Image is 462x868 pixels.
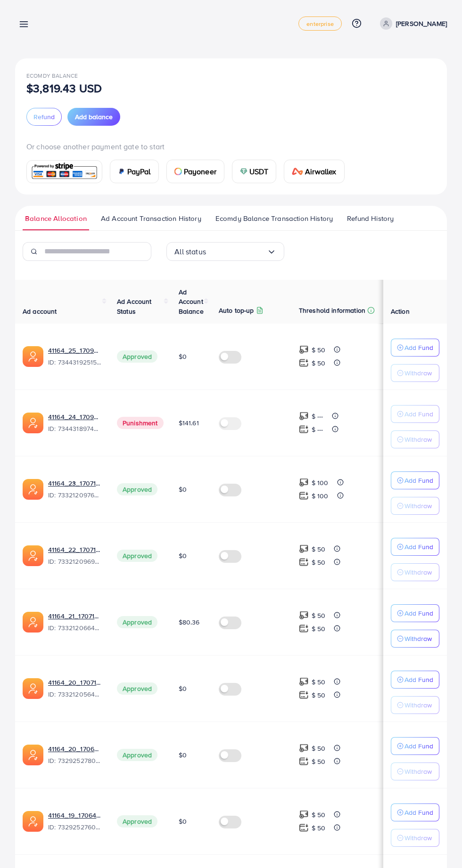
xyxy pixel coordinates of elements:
[312,690,326,701] p: $ 50
[299,810,309,819] img: top-up amount
[240,168,247,175] img: card
[48,412,102,434] div: <span class='underline'>41164_24_1709982576916</span></br>7344318974215340033
[48,346,102,355] a: 41164_25_1709982599082
[299,358,309,368] img: top-up amount
[404,633,432,644] p: Withdraw
[232,160,277,183] a: cardUSDT
[312,756,326,767] p: $ 50
[67,108,120,126] button: Add balance
[23,479,43,500] img: ic-ads-acc.e4c84228.svg
[48,424,102,433] span: ID: 7344318974215340033
[117,550,157,562] span: Approved
[312,676,326,688] p: $ 50
[299,544,309,554] img: top-up amount
[30,162,99,182] img: card
[376,17,447,30] a: [PERSON_NAME]
[48,690,102,699] span: ID: 7332120564271874049
[48,412,102,422] a: 41164_24_1709982576916
[404,740,433,752] p: Add Fund
[391,696,439,714] button: Withdraw
[284,160,344,183] a: cardAirwallex
[249,166,269,177] span: USDT
[292,168,303,175] img: card
[179,817,187,826] span: $0
[312,544,326,555] p: $ 50
[312,610,326,621] p: $ 50
[26,108,62,126] button: Refund
[26,160,102,183] a: card
[23,678,43,699] img: ic-ads-acc.e4c84228.svg
[48,623,102,633] span: ID: 7332120664427642882
[391,829,439,847] button: Withdraw
[391,803,439,821] button: Add Fund
[23,612,43,633] img: ic-ads-acc.e4c84228.svg
[48,678,102,687] a: 41164_20_1707142368069
[312,424,323,435] p: $ ---
[179,418,199,428] span: $141.61
[299,305,365,316] p: Threshold information
[391,307,410,316] span: Action
[299,491,309,501] img: top-up amount
[48,479,102,488] a: 41164_23_1707142475983
[391,364,439,382] button: Withdraw
[299,743,309,753] img: top-up amount
[75,112,113,122] span: Add balance
[174,168,182,175] img: card
[23,307,57,316] span: Ad account
[48,346,102,367] div: <span class='underline'>41164_25_1709982599082</span></br>7344319251534069762
[299,756,309,766] img: top-up amount
[23,811,43,832] img: ic-ads-acc.e4c84228.svg
[391,563,439,581] button: Withdraw
[23,413,43,433] img: ic-ads-acc.e4c84228.svg
[179,352,187,361] span: $0
[299,478,309,487] img: top-up amount
[48,744,102,766] div: <span class='underline'>41164_20_1706474683598</span></br>7329252780571557890
[48,756,102,765] span: ID: 7329252780571557890
[48,611,102,621] a: 41164_21_1707142387585
[391,737,439,755] button: Add Fund
[48,479,102,500] div: <span class='underline'>41164_23_1707142475983</span></br>7332120976240689154
[312,557,326,568] p: $ 50
[117,682,157,695] span: Approved
[312,743,326,754] p: $ 50
[48,545,102,567] div: <span class='underline'>41164_22_1707142456408</span></br>7332120969684811778
[404,608,433,619] p: Add Fund
[312,357,326,369] p: $ 50
[404,500,432,511] p: Withdraw
[404,342,433,353] p: Add Fund
[166,160,224,183] a: cardPayoneer
[48,557,102,566] span: ID: 7332120969684811778
[48,811,102,832] div: <span class='underline'>41164_19_1706474666940</span></br>7329252760468127746
[117,815,157,827] span: Approved
[404,475,433,486] p: Add Fund
[26,72,78,80] span: Ecomdy Balance
[179,617,200,627] span: $80.36
[312,809,326,820] p: $ 50
[312,623,326,634] p: $ 50
[179,551,187,560] span: $0
[48,678,102,699] div: <span class='underline'>41164_20_1707142368069</span></br>7332120564271874049
[48,545,102,554] a: 41164_22_1707142456408
[206,244,267,259] input: Search for option
[117,749,157,761] span: Approved
[179,485,187,494] span: $0
[391,430,439,448] button: Withdraw
[26,141,436,152] p: Or choose another payment gate to start
[101,213,201,224] span: Ad Account Transaction History
[117,417,164,429] span: Punishment
[299,557,309,567] img: top-up amount
[127,166,151,177] span: PayPal
[299,677,309,687] img: top-up amount
[48,611,102,633] div: <span class='underline'>41164_21_1707142387585</span></br>7332120664427642882
[404,832,432,844] p: Withdraw
[48,357,102,367] span: ID: 7344319251534069762
[312,477,329,488] p: $ 100
[404,408,433,420] p: Add Fund
[117,483,157,495] span: Approved
[166,242,284,261] div: Search for option
[23,745,43,765] img: ic-ads-acc.e4c84228.svg
[404,699,432,711] p: Withdraw
[312,490,329,502] p: $ 100
[299,823,309,833] img: top-up amount
[299,424,309,434] img: top-up amount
